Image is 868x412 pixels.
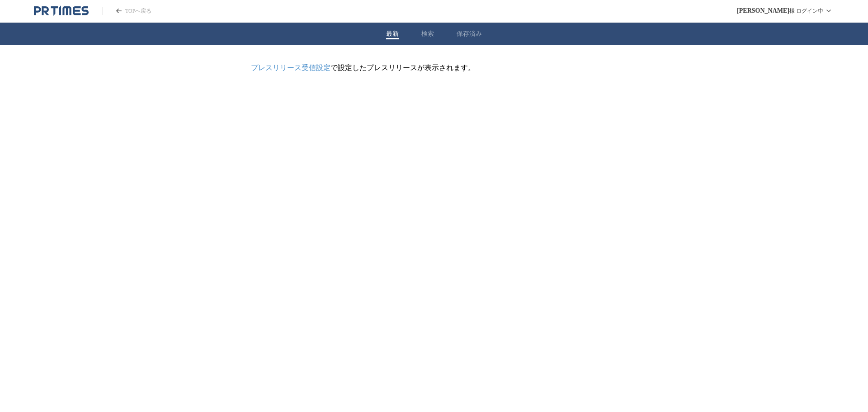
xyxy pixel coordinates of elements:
[421,30,434,38] button: 検索
[251,64,330,71] a: プレスリリース受信設定
[386,30,399,38] button: 最新
[737,7,789,14] span: [PERSON_NAME]
[457,30,482,38] button: 保存済み
[102,7,151,15] a: PR TIMESのトップページはこちら
[251,63,617,73] p: で設定したプレスリリースが表示されます。
[34,5,89,16] a: PR TIMESのトップページはこちら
